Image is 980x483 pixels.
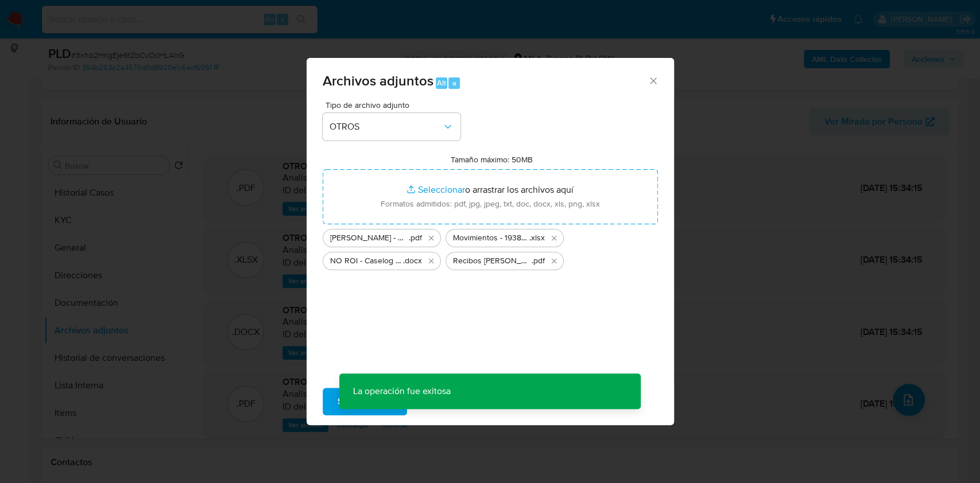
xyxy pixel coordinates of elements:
[338,389,392,414] span: Subir archivo
[330,121,442,133] span: OTROS
[437,77,446,88] span: Alt
[547,254,561,268] button: Eliminar Recibos de sueldo - 193827172 - 3xhb2HKgEje6tZbCvOcHLAhG.pdf
[409,232,422,244] span: .pdf
[424,254,438,268] button: Eliminar NO ROI - Caselog 3xhb2HKgEje6tZbCvOcHLAhG_2025_08_19_08_16_02.docx
[451,154,533,165] label: Tamaño máximo: 50MB
[532,255,545,267] span: .pdf
[323,224,658,270] ul: Archivos seleccionados
[323,388,407,415] button: Subir archivo
[326,101,463,109] span: Tipo de archivo adjunto
[323,113,460,141] button: OTROS
[529,232,545,244] span: .xlsx
[648,75,658,85] button: Cerrar
[453,255,532,267] span: Recibos [PERSON_NAME] - 193827172 - 3xhb2HKgEje6tZbCvOcHLAhG
[452,77,456,88] span: a
[330,232,409,244] span: [PERSON_NAME] - NOSIS - [DATE]
[453,232,529,244] span: Movimientos - 193827172 - 3xhb2HKgEje6tZbCvOcHLAhG
[427,389,464,414] span: Cancelar
[339,373,464,409] p: La operación fue exitosa
[330,255,403,267] span: NO ROI - Caselog 3xhb2HKgEje6tZbCvOcHLAhG_2025_08_19_08_16_02
[547,231,561,245] button: Eliminar Movimientos - 193827172 - 3xhb2HKgEje6tZbCvOcHLAhG.xlsx
[403,255,422,267] span: .docx
[323,71,433,91] span: Archivos adjuntos
[424,231,438,245] button: Eliminar Jonathan Gabriel Capdevila - NOSIS - AGOSTO 2025.pdf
